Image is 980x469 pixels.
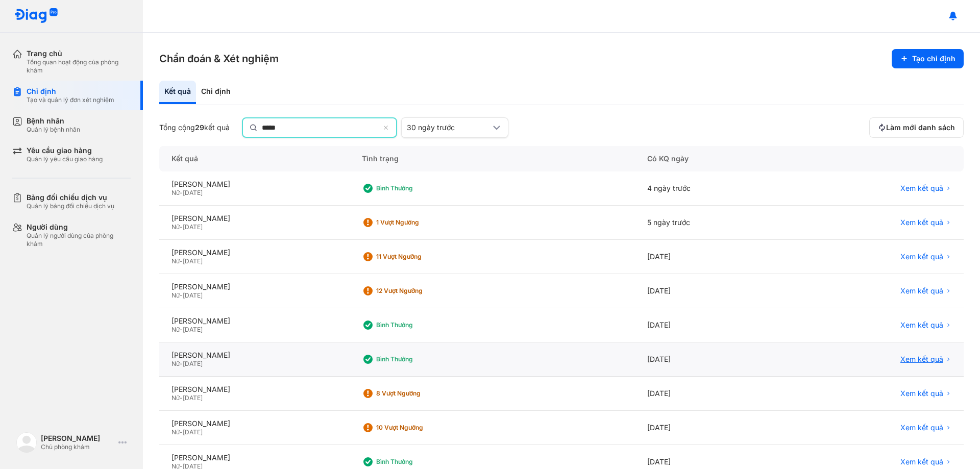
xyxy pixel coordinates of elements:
[900,423,943,432] span: Xem kết quả
[171,180,337,189] div: [PERSON_NAME]
[180,326,183,333] span: -
[171,453,337,462] div: [PERSON_NAME]
[900,457,943,466] span: Xem kết quả
[376,218,458,227] div: 1 Vượt ngưỡng
[159,81,196,104] div: Kết quả
[27,116,80,126] div: Bệnh nhân
[900,218,943,227] span: Xem kết quả
[180,189,183,196] span: -
[171,214,337,223] div: [PERSON_NAME]
[27,96,114,104] div: Tạo và quản lý đơn xét nghiệm
[171,394,180,402] span: Nữ
[159,52,279,66] h3: Chẩn đoán & Xét nghiệm
[183,360,203,367] span: [DATE]
[635,308,791,342] div: [DATE]
[183,291,203,299] span: [DATE]
[171,248,337,257] div: [PERSON_NAME]
[635,377,791,411] div: [DATE]
[892,49,964,68] button: Tạo chỉ định
[183,257,203,265] span: [DATE]
[171,326,180,333] span: Nữ
[171,360,180,367] span: Nữ
[376,458,458,466] div: Bình thường
[180,428,183,436] span: -
[180,394,183,402] span: -
[376,287,458,295] div: 12 Vượt ngưỡng
[27,223,131,232] div: Người dùng
[900,320,943,330] span: Xem kết quả
[159,146,350,171] div: Kết quả
[41,443,114,451] div: Chủ phòng khám
[171,223,180,231] span: Nữ
[900,389,943,398] span: Xem kết quả
[635,146,791,171] div: Có KQ ngày
[171,316,337,326] div: [PERSON_NAME]
[635,206,791,240] div: 5 ngày trước
[900,355,943,364] span: Xem kết quả
[171,385,337,394] div: [PERSON_NAME]
[376,424,458,432] div: 10 Vượt ngưỡng
[900,184,943,193] span: Xem kết quả
[376,321,458,329] div: Bình thường
[196,81,236,104] div: Chỉ định
[180,360,183,367] span: -
[16,432,37,453] img: logo
[171,189,180,196] span: Nữ
[27,232,131,248] div: Quản lý người dùng của phòng khám
[635,274,791,308] div: [DATE]
[27,155,103,163] div: Quản lý yêu cầu giao hàng
[27,202,114,210] div: Quản lý bảng đối chiếu dịch vụ
[183,428,203,436] span: [DATE]
[14,8,58,24] img: logo
[27,87,114,96] div: Chỉ định
[171,257,180,265] span: Nữ
[171,291,180,299] span: Nữ
[635,240,791,274] div: [DATE]
[180,223,183,231] span: -
[376,389,458,398] div: 8 Vượt ngưỡng
[27,126,80,134] div: Quản lý bệnh nhân
[183,189,203,196] span: [DATE]
[171,282,337,291] div: [PERSON_NAME]
[900,286,943,295] span: Xem kết quả
[171,419,337,428] div: [PERSON_NAME]
[376,253,458,261] div: 11 Vượt ngưỡng
[171,351,337,360] div: [PERSON_NAME]
[183,394,203,402] span: [DATE]
[183,326,203,333] span: [DATE]
[180,257,183,265] span: -
[635,342,791,377] div: [DATE]
[27,193,114,202] div: Bảng đối chiếu dịch vụ
[376,355,458,363] div: Bình thường
[171,428,180,436] span: Nữ
[27,58,131,75] div: Tổng quan hoạt động của phòng khám
[159,123,230,132] div: Tổng cộng kết quả
[635,171,791,206] div: 4 ngày trước
[41,434,114,443] div: [PERSON_NAME]
[886,123,955,132] span: Làm mới danh sách
[407,123,491,132] div: 30 ngày trước
[350,146,635,171] div: Tình trạng
[869,117,964,138] button: Làm mới danh sách
[195,123,204,132] span: 29
[183,223,203,231] span: [DATE]
[635,411,791,445] div: [DATE]
[27,146,103,155] div: Yêu cầu giao hàng
[376,184,458,192] div: Bình thường
[900,252,943,261] span: Xem kết quả
[27,49,131,58] div: Trang chủ
[180,291,183,299] span: -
